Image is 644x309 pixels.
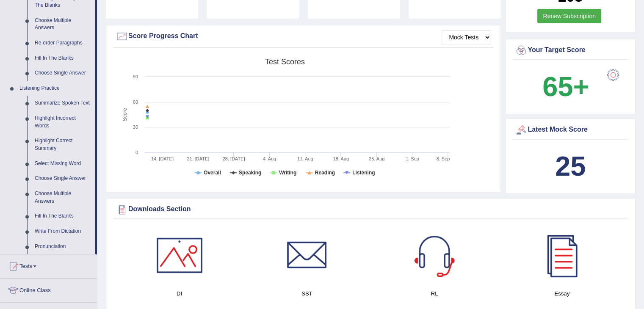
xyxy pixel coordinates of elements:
tspan: Listening [352,170,375,176]
tspan: 28. [DATE] [223,156,245,161]
text: 90 [133,74,138,79]
tspan: Score [122,108,128,121]
tspan: Reading [315,170,335,176]
tspan: Test scores [265,58,305,66]
text: 0 [135,150,138,155]
a: Choose Multiple Answers [31,186,95,209]
h4: RL [375,289,494,298]
a: Summarize Spoken Text [31,96,95,111]
tspan: 14. [DATE] [151,156,174,161]
a: Listening Practice [16,81,95,96]
a: Pronunciation [31,239,95,254]
a: Write From Dictation [31,224,95,239]
a: Select Missing Word [31,156,95,171]
tspan: 21. [DATE] [187,156,209,161]
a: Choose Single Answer [31,66,95,81]
a: Fill In The Blanks [31,51,95,66]
b: 65+ [542,71,589,102]
div: Downloads Section [116,203,626,216]
a: Tests [0,254,97,276]
a: Choose Single Answer [31,171,95,186]
h4: Essay [503,289,622,298]
a: Highlight Incorrect Words [31,111,95,133]
tspan: Speaking [239,170,261,176]
tspan: 4. Aug [263,156,276,161]
tspan: 1. Sep [406,156,419,161]
tspan: 11. Aug [297,156,313,161]
tspan: 25. Aug [369,156,384,161]
h4: DI [120,289,239,298]
tspan: Overall [204,170,221,176]
b: 25 [555,151,586,182]
div: Score Progress Chart [116,30,491,43]
tspan: 18. Aug [333,156,349,161]
text: 60 [133,99,138,105]
a: Choose Multiple Answers [31,13,95,36]
a: Renew Subscription [537,9,601,23]
a: Re-order Paragraphs [31,36,95,51]
div: Latest Mock Score [515,124,626,136]
tspan: Writing [279,170,296,176]
div: Your Target Score [515,44,626,57]
a: Highlight Correct Summary [31,133,95,156]
a: Online Class [0,279,97,300]
text: 30 [133,124,138,130]
a: Fill In The Blanks [31,209,95,224]
h4: SST [247,289,366,298]
tspan: 8. Sep [437,156,450,161]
